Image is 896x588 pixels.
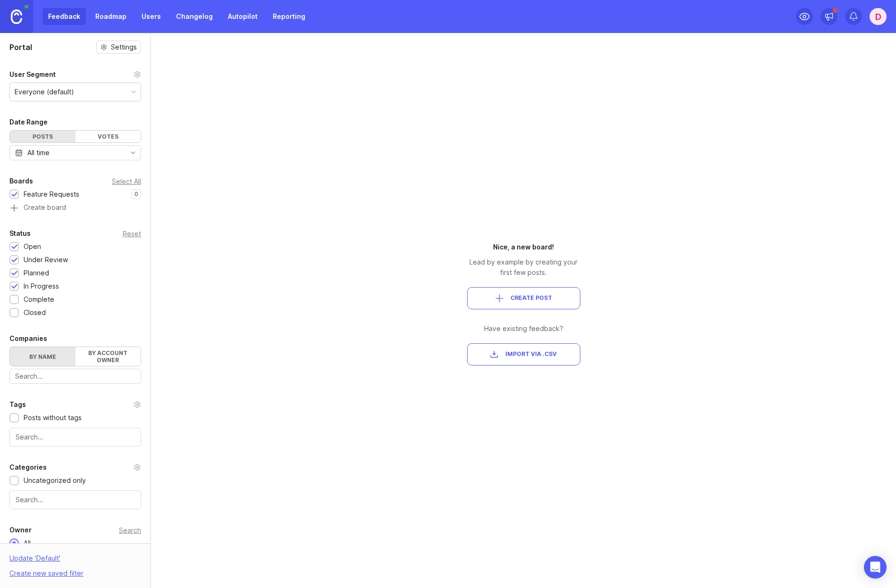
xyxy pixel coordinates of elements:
div: Boards [9,175,33,187]
p: 0 [134,190,138,198]
button: Settings [96,41,141,54]
div: Select All [112,179,141,184]
div: Search [119,528,141,533]
div: User Segment [9,69,56,80]
button: Import via .csv [467,343,580,365]
div: Open Intercom Messenger [864,556,887,579]
div: Tags [9,399,26,410]
div: Posts [10,131,75,142]
a: Reporting [267,8,311,25]
div: All [19,538,35,548]
div: Planned [24,268,49,278]
div: Status [9,228,31,239]
div: Lead by example by creating your first few posts. [467,257,580,278]
div: Posts without tags [24,413,82,423]
div: Owner [9,524,32,536]
span: Import via .csv [505,350,557,358]
div: All time [27,148,50,158]
div: Categories [9,462,47,473]
input: Search... [16,495,135,505]
svg: toggle icon [126,149,141,157]
div: Votes [75,131,141,142]
a: Users [136,8,167,25]
img: Canny Home [11,9,22,24]
label: By account owner [75,347,141,366]
a: Changelog [170,8,218,25]
input: Search... [16,432,135,442]
h1: Portal [9,41,32,53]
div: Closed [24,307,46,318]
button: Create Post [467,287,580,309]
div: Date Range [9,116,48,128]
div: In Progress [24,281,59,291]
div: Update ' Default ' [9,553,60,568]
div: Have existing feedback? [467,323,580,334]
span: Create Post [511,294,552,302]
span: Settings [111,42,137,52]
div: Open [24,241,41,252]
button: d [870,8,887,25]
div: Companies [9,333,47,344]
label: By name [10,347,75,366]
div: Everyone (default) [15,87,74,97]
input: Search... [15,371,135,381]
div: Create new saved filter [9,568,84,579]
a: Create board [9,204,141,213]
div: Uncategorized only [24,475,86,486]
div: Complete [24,294,54,305]
div: Under Review [24,255,68,265]
a: Roadmap [90,8,132,25]
div: Feature Requests [24,189,79,199]
div: Nice, a new board! [467,242,580,252]
div: Reset [123,231,141,236]
a: Autopilot [222,8,263,25]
